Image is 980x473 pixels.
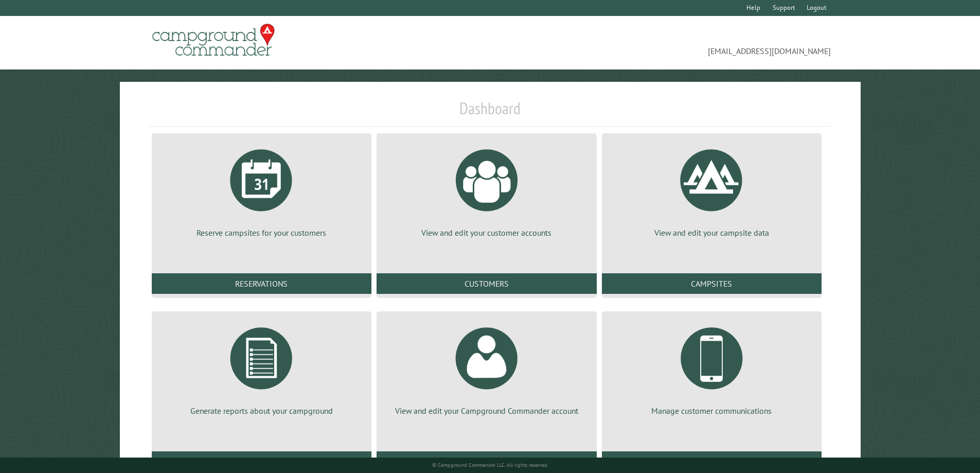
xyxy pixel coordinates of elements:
[432,462,548,468] small: © Campground Commander LLC. All rights reserved.
[152,451,371,472] a: Reports
[389,227,584,238] p: View and edit your customer accounts
[602,451,822,472] a: Communications
[602,273,822,294] a: Campsites
[389,405,584,416] p: View and edit your Campground Commander account
[389,142,584,238] a: View and edit your customer accounts
[164,320,359,416] a: Generate reports about your campground
[377,451,596,472] a: Account
[164,227,359,238] p: Reserve campsites for your customers
[490,28,831,57] span: [EMAIL_ADDRESS][DOMAIN_NAME]
[164,405,359,416] p: Generate reports about your campground
[149,20,278,60] img: Campground Commander
[614,227,809,238] p: View and edit your campsite data
[149,98,831,127] h1: Dashboard
[377,273,596,294] a: Customers
[164,142,359,238] a: Reserve campsites for your customers
[614,320,809,416] a: Manage customer communications
[389,320,584,416] a: View and edit your Campground Commander account
[152,273,371,294] a: Reservations
[614,405,809,416] p: Manage customer communications
[614,142,809,238] a: View and edit your campsite data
